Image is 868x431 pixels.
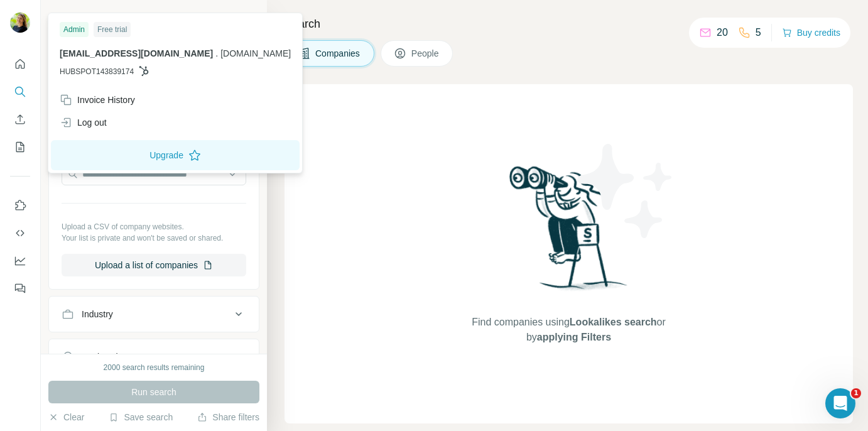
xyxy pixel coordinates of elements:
span: [EMAIL_ADDRESS][DOMAIN_NAME] [60,48,213,58]
button: Feedback [10,277,30,300]
button: Hide [219,8,267,26]
button: Dashboard [10,249,30,272]
iframe: Intercom live chat [825,388,855,418]
span: Lookalikes search [570,317,657,327]
button: Use Surfe API [10,222,30,244]
p: Upload a CSV of company websites. [62,221,246,232]
div: Industry [82,308,113,320]
div: Admin [60,22,89,37]
button: Quick start [10,53,30,75]
span: [DOMAIN_NAME] [220,48,291,58]
p: 5 [756,25,761,40]
h4: Search [285,15,853,33]
button: Clear [48,411,84,423]
span: People [411,47,440,60]
p: 20 [717,25,728,40]
span: Find companies using or by [468,315,669,345]
span: . [215,48,218,58]
button: Buy credits [782,24,840,41]
div: New search [48,11,88,23]
button: HQ location [49,342,259,372]
div: Invoice History [60,94,135,106]
div: Free trial [94,22,131,37]
p: Your list is private and won't be saved or shared. [62,232,246,244]
button: Search [10,80,30,103]
button: Upgrade [51,140,300,170]
span: applying Filters [537,332,611,342]
button: Industry [49,299,259,329]
button: Share filters [197,411,259,423]
button: Save search [109,411,173,423]
button: Upload a list of companies [62,254,246,276]
button: My lists [10,136,30,158]
img: Surfe Illustration - Woman searching with binoculars [504,163,634,303]
img: Avatar [10,13,30,33]
div: Log out [60,116,107,129]
img: Surfe Illustration - Stars [569,134,682,248]
button: Enrich CSV [10,108,30,131]
span: 1 [851,388,861,398]
span: HUBSPOT143839174 [60,66,134,77]
div: HQ location [82,351,127,363]
button: Use Surfe on LinkedIn [10,194,30,217]
span: Companies [315,47,361,60]
div: 2000 search results remaining [104,362,205,373]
